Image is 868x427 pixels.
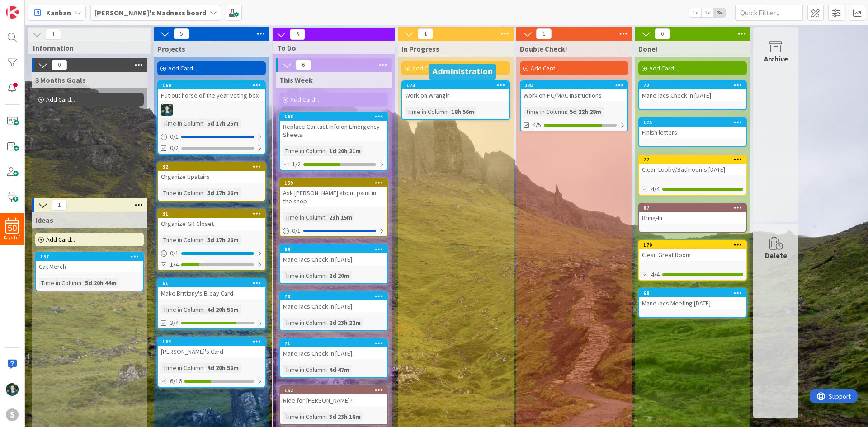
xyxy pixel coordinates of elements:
[170,376,182,386] span: 6/16
[764,53,788,64] div: Archive
[566,107,567,117] span: :
[405,107,448,117] div: Time in Column
[205,235,241,245] div: 5d 17h 26m
[8,225,17,231] span: 50
[40,253,143,260] div: 157
[402,81,509,101] div: 173Work on Wranglr
[327,212,354,222] div: 23h 15m
[81,278,83,288] span: :
[280,245,387,253] div: 69
[524,107,566,117] div: Time in Column
[639,164,746,175] div: Clean Lobby/Bathrooms [DATE]
[162,338,265,345] div: 163
[327,146,363,156] div: 1d 20h 21m
[284,113,387,120] div: 168
[412,64,441,72] span: Add Card...
[46,7,71,18] span: Kanban
[639,118,746,138] div: 175Finish letters
[651,270,660,279] span: 4/4
[639,241,746,249] div: 170
[402,89,509,101] div: Work on Wranglr
[567,107,604,117] div: 5d 22h 28m
[290,29,305,40] span: 6
[713,8,726,17] span: 3x
[283,412,325,422] div: Time in Column
[203,305,205,314] span: :
[36,253,143,272] div: 157Cat Merch
[283,212,325,222] div: Time in Column
[158,81,265,101] div: 160Put out horse of the year voting box
[325,412,327,422] span: :
[689,8,701,17] span: 1x
[157,44,185,53] span: Projects
[283,365,325,375] div: Time in Column
[162,211,265,217] div: 31
[536,28,552,39] span: 1
[158,131,265,142] div: 0/1
[158,287,265,299] div: Make Brittany's B-day Card
[170,143,179,153] span: 0/2
[280,386,387,394] div: 152
[280,245,387,265] div: 69Mane-iacs Check-in [DATE]
[325,365,327,375] span: :
[52,60,67,70] span: 0
[639,297,746,309] div: Mane-iacs Meeting [DATE]
[280,394,387,406] div: Ride for [PERSON_NAME]?
[170,318,179,328] span: 3/4
[280,339,387,359] div: 71Mane-iacs Check-in [DATE]
[46,29,61,40] span: 1
[35,75,86,84] span: 3 Months Goals
[158,163,265,171] div: 32
[449,107,476,117] div: 18h 56m
[46,235,75,244] span: Add Card...
[170,249,179,258] span: 0 / 1
[205,118,241,128] div: 5d 17h 25m
[521,81,627,89] div: 143
[161,235,203,245] div: Time in Column
[280,121,387,141] div: Replace Contact Info on Emergency Sheets
[325,146,327,156] span: :
[418,28,433,39] span: 1
[280,187,387,207] div: Ask [PERSON_NAME] about paint in the shop
[284,293,387,300] div: 70
[639,241,746,261] div: 170Clean Great Room
[158,210,265,218] div: 31
[638,44,658,53] span: Done!
[639,155,746,164] div: 77
[205,363,241,373] div: 4d 20h 56m
[203,235,205,245] span: :
[280,113,387,121] div: 168
[168,64,197,72] span: Add Card...
[203,188,205,198] span: :
[639,289,746,297] div: 68
[327,318,363,328] div: 2d 23h 22m
[520,44,567,53] span: Double Check!
[6,6,19,19] img: Visit kanbanzone.com
[94,8,206,17] b: [PERSON_NAME]'s Madness board
[280,292,387,300] div: 70
[203,363,205,373] span: :
[432,67,493,76] h5: Administration
[639,81,746,89] div: 72
[6,383,19,396] img: KM
[158,104,265,116] div: KM
[292,160,301,169] span: 1/2
[643,82,746,89] div: 72
[701,8,713,17] span: 2x
[639,89,746,101] div: Mane-iacs Check-in [DATE]
[643,242,746,248] div: 170
[158,279,265,287] div: 61
[280,179,387,207] div: 159Ask [PERSON_NAME] about paint in the shop
[531,64,560,72] span: Add Card...
[406,82,509,89] div: 173
[170,132,179,141] span: 0 / 1
[161,188,203,198] div: Time in Column
[161,305,203,314] div: Time in Column
[203,118,205,128] span: :
[325,318,327,328] span: :
[402,81,509,89] div: 173
[284,340,387,347] div: 71
[279,75,313,84] span: This Week
[161,104,173,116] img: KM
[83,278,119,288] div: 5d 20h 44m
